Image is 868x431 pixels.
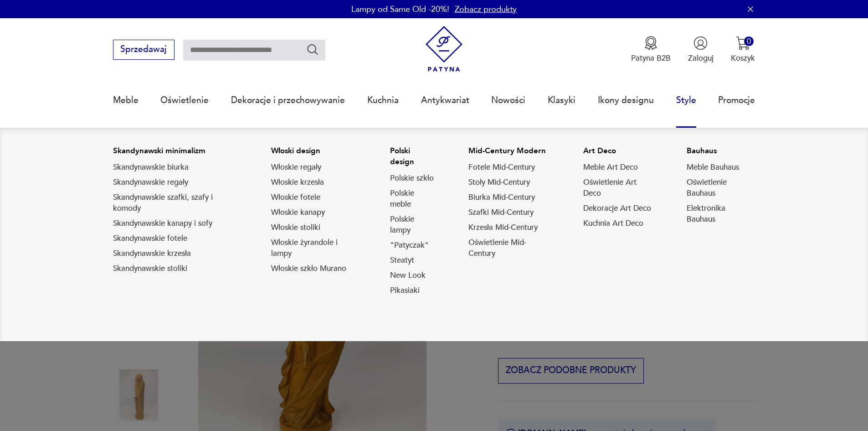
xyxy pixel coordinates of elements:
a: Promocje [718,79,755,121]
a: Skandynawskie szafki, szafy i komody [113,192,238,214]
button: Zaloguj [688,36,714,63]
a: Zobacz produkty [455,4,517,15]
a: Włoskie regały [271,162,321,173]
a: Włoskie kanapy [271,207,325,218]
a: Krzesła Mid-Century [468,222,538,233]
img: Ikona medalu [644,36,658,50]
a: "Patyczak" [390,240,429,251]
a: Kuchnia Art Deco [583,218,643,229]
a: Nowości [491,79,525,121]
p: Polski design [390,145,436,167]
a: Biurka Mid-Century [468,192,535,203]
a: Sprzedawaj [113,47,175,54]
p: Art Deco [583,145,654,156]
a: Meble [113,79,139,121]
a: Style [676,79,696,121]
a: Oświetlenie Art Deco [583,177,654,199]
a: Pikasiaki [390,285,420,296]
a: Kuchnia [367,79,399,121]
a: Meble Bauhaus [687,162,739,173]
a: New Look [390,270,426,281]
a: Fotele Mid-Century [468,162,535,173]
a: Klasyki [548,79,575,121]
a: Ikony designu [598,79,654,121]
p: Włoski design [271,145,357,156]
a: Skandynawskie fotele [113,233,187,244]
a: Dekoracje i przechowywanie [231,79,345,121]
a: Dekoracje Art Deco [583,203,651,214]
p: Skandynawski minimalizm [113,145,238,156]
img: Ikona koszyka [736,36,750,50]
a: Steatyt [390,255,414,266]
a: Włoskie szkło Murano [271,263,346,274]
p: Bauhaus [687,145,755,156]
a: Oświetlenie [160,79,209,121]
a: Włoskie żyrandole i lampy [271,237,357,259]
p: Patyna B2B [631,53,671,63]
button: Szukaj [306,43,319,56]
a: Oświetlenie Mid-Century [468,237,550,259]
a: Skandynawskie kanapy i sofy [113,218,212,229]
a: Oświetlenie Bauhaus [687,177,755,199]
p: Zaloguj [688,53,714,63]
a: Meble Art Deco [583,162,638,173]
a: Elektronika Bauhaus [687,203,755,225]
a: Włoskie stoliki [271,222,320,233]
a: Szafki Mid-Century [468,207,534,218]
a: Włoskie fotele [271,192,320,203]
a: Polskie meble [390,188,436,210]
a: Skandynawskie regały [113,177,188,188]
a: Skandynawskie stoliki [113,263,187,274]
a: Stoły Mid-Century [468,177,530,188]
a: Polskie szkło [390,173,434,184]
p: Lampy od Same Old -20%! [351,4,449,15]
button: 0Koszyk [731,36,755,63]
a: Ikona medaluPatyna B2B [631,36,671,63]
img: Ikonka użytkownika [693,36,708,50]
a: Antykwariat [421,79,469,121]
a: Skandynawskie krzesła [113,248,191,259]
p: Mid-Century Modern [468,145,550,156]
button: Patyna B2B [631,36,671,63]
p: Koszyk [731,53,755,63]
button: Sprzedawaj [113,40,175,60]
a: Skandynawskie biurka [113,162,189,173]
img: Patyna - sklep z meblami i dekoracjami vintage [421,26,467,72]
a: Polskie lampy [390,214,436,236]
a: Włoskie krzesła [271,177,324,188]
div: 0 [744,36,754,46]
